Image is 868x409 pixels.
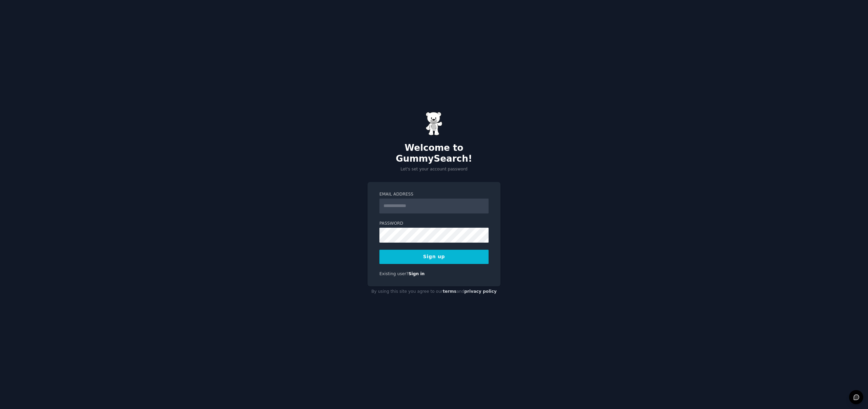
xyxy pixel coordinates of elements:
[379,271,409,276] span: Existing user?
[464,289,497,294] a: privacy policy
[368,286,500,297] div: By using this site you agree to our and
[379,250,489,264] button: Sign up
[443,289,456,294] a: terms
[368,166,500,172] p: Let's set your account password
[426,112,442,136] img: Gummy Bear
[379,191,489,198] label: Email Address
[368,143,500,164] h2: Welcome to GummySearch!
[379,221,489,227] label: Password
[409,271,425,276] a: Sign in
